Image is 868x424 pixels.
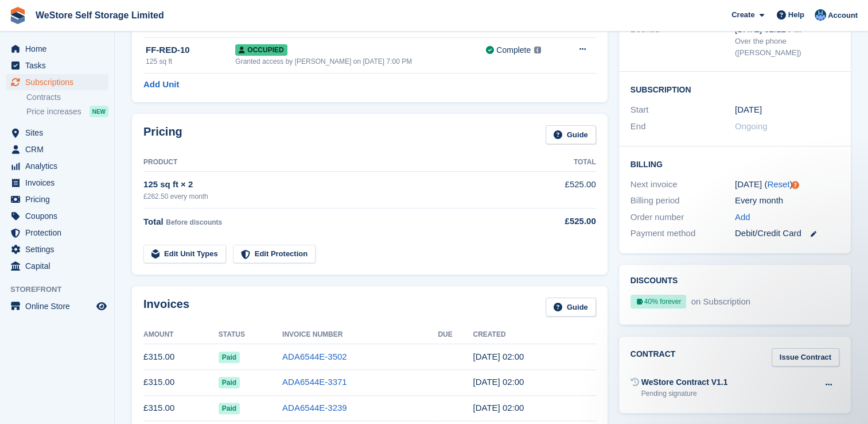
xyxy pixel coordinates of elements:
[546,298,596,317] a: Guide
[143,326,219,344] th: Amount
[630,83,839,95] h2: Subscription
[282,403,347,413] a: ADA6544E-3239
[25,258,94,274] span: Capital
[630,23,735,59] div: Booked
[6,258,108,274] a: menu
[6,208,108,224] a: menu
[25,125,94,141] span: Sites
[6,191,108,207] a: menu
[630,276,839,286] h2: Discounts
[282,352,347,361] a: ADA6544E-3502
[735,194,839,207] div: Every month
[25,141,94,157] span: CRM
[146,44,235,57] div: FF-RED-10
[146,56,235,67] div: 125 sq ft
[89,106,108,117] div: NEW
[143,217,164,226] span: Total
[790,180,800,190] div: Tooltip anchor
[143,78,179,91] a: Add Unit
[25,41,94,57] span: Home
[143,178,527,191] div: 125 sq ft × 2
[25,241,94,257] span: Settings
[473,352,524,361] time: 2025-09-29 01:00:51 UTC
[689,296,750,306] span: on Subscription
[630,295,687,309] div: 40% forever
[166,218,222,226] span: Before discounts
[25,191,94,207] span: Pricing
[233,245,316,264] a: Edit Protection
[219,326,282,344] th: Status
[26,105,108,118] a: Price increases NEW
[6,125,108,141] a: menu
[641,376,728,388] div: WeStore Contract V1.1
[235,56,486,67] div: Granted access by [PERSON_NAME] on [DATE] 7:00 PM
[473,377,524,387] time: 2025-08-29 01:00:14 UTC
[6,298,108,314] a: menu
[143,125,182,144] h2: Pricing
[25,175,94,191] span: Invoices
[6,241,108,257] a: menu
[219,352,240,363] span: Paid
[25,57,94,74] span: Tasks
[6,158,108,174] a: menu
[735,227,839,240] div: Debit/Credit Card
[630,178,735,191] div: Next invoice
[546,125,596,144] a: Guide
[26,106,81,117] span: Price increases
[630,227,735,240] div: Payment method
[473,403,524,413] time: 2025-07-29 01:00:50 UTC
[772,348,839,367] a: Issue Contract
[6,225,108,241] a: menu
[641,388,728,399] div: Pending signature
[767,179,789,189] a: Reset
[438,326,473,344] th: Due
[25,158,94,174] span: Analytics
[534,47,541,53] img: icon-info-grey-7440780725fd019a000dd9b08b2336e03edf1995a4989e88bcd33f0948082b44.svg
[527,153,596,172] th: Total
[143,395,219,421] td: £315.00
[6,141,108,157] a: menu
[527,172,596,208] td: £525.00
[10,284,114,295] span: Storefront
[143,191,527,202] div: £262.50 every month
[6,41,108,57] a: menu
[31,6,169,25] a: WeStore Self Storage Limited
[815,9,826,21] img: Joanne Goff
[735,121,768,131] span: Ongoing
[25,74,94,90] span: Subscriptions
[282,377,347,387] a: ADA6544E-3371
[143,369,219,395] td: £315.00
[630,103,735,117] div: Start
[26,92,108,103] a: Contracts
[25,208,94,224] span: Coupons
[731,9,754,21] span: Create
[143,344,219,370] td: £315.00
[6,175,108,191] a: menu
[235,44,287,56] span: Occupied
[788,9,804,21] span: Help
[282,326,438,344] th: Invoice Number
[496,44,531,56] div: Complete
[95,299,108,313] a: Preview store
[828,10,858,21] span: Account
[735,211,750,224] a: Add
[527,215,596,228] div: £525.00
[6,74,108,90] a: menu
[735,178,839,191] div: [DATE] ( )
[143,153,527,172] th: Product
[219,377,240,388] span: Paid
[735,103,762,117] time: 2025-01-29 01:00:00 UTC
[9,7,26,24] img: stora-icon-8386f47178a22dfd0bd8f6a31ec36ba5ce8667c1dd55bd0f319d3a0aa187defe.svg
[143,245,226,264] a: Edit Unit Types
[630,211,735,224] div: Order number
[6,57,108,74] a: menu
[630,194,735,207] div: Billing period
[630,348,676,367] h2: Contract
[25,298,94,314] span: Online Store
[143,298,189,317] h2: Invoices
[25,225,94,241] span: Protection
[219,403,240,414] span: Paid
[473,326,595,344] th: Created
[630,120,735,133] div: End
[630,158,839,169] h2: Billing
